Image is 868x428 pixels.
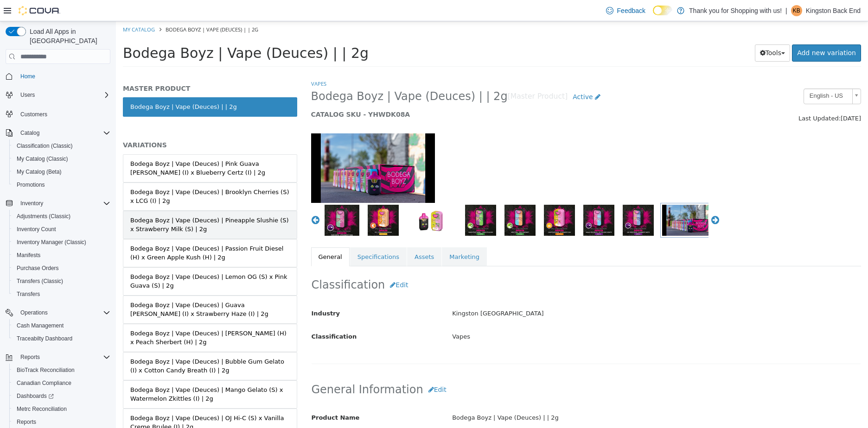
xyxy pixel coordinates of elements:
span: Cash Management [13,320,110,331]
a: Canadian Compliance [13,378,75,389]
a: My Catalog (Classic) [13,153,72,164]
div: Bodega Boyz | Vape (Deuces) | | 2g [329,389,752,405]
a: Cash Management [13,320,67,331]
h2: Classification [196,255,745,272]
button: Catalog [17,127,43,138]
span: My Catalog (Beta) [17,168,62,176]
span: Transfers (Classic) [17,277,63,285]
span: Cash Management [17,322,64,329]
button: Cash Management [9,319,114,332]
span: Traceabilty Dashboard [13,333,110,344]
span: Load All Apps in [GEOGRAPHIC_DATA] [26,27,110,45]
p: Thank you for Shopping with us! [689,5,782,16]
span: Industry [196,289,224,296]
button: Inventory Count [9,223,114,236]
span: Customers [20,111,47,118]
button: Edit [269,255,297,272]
span: Adjustments (Classic) [13,211,110,222]
a: Purchase Orders [13,263,63,274]
a: Bodega Boyz | Vape (Deuces) | | 2g [7,76,181,95]
div: Bodega Boyz | Vape (Deuces) | Pink Guava [PERSON_NAME] (I) x Blueberry Certz (I) | 2g [14,138,174,156]
button: Inventory [2,197,114,210]
button: My Catalog (Beta) [9,165,114,178]
span: Bodega Boyz | Vape (Deuces) | | 2g [195,68,392,82]
button: Customers [2,107,114,120]
span: BioTrack Reconciliation [17,366,75,374]
button: Tools [639,23,675,40]
span: Active [457,72,477,79]
span: Classification [196,312,241,319]
span: My Catalog (Classic) [17,155,68,163]
div: Bodega Boyz | Vape (Deuces) | [PERSON_NAME] (H) x Peach Sherbert (H) | 2g [14,308,174,326]
span: Operations [20,309,48,316]
button: Adjustments (Classic) [9,210,114,223]
span: Purchase Orders [13,263,110,274]
span: Transfers [17,290,40,298]
a: Classification (Classic) [13,140,77,151]
span: Operations [17,307,110,318]
span: Reports [20,353,40,361]
button: Reports [17,352,44,363]
span: Classification (Classic) [13,140,110,151]
a: Home [17,71,39,82]
div: Kingston Back End [791,5,802,16]
span: Transfers [13,289,110,300]
span: Metrc Reconciliation [17,405,67,413]
span: BioTrack Reconciliation [13,365,110,376]
span: Users [20,91,35,99]
div: Bodega Boyz | Vape (Deuces) | Brooklyn Cherries (S) x LCG (I) | 2g [14,166,174,184]
span: Reports [17,418,36,426]
span: Classification (Classic) [17,142,73,150]
button: Users [17,89,38,101]
span: Canadian Compliance [17,379,71,387]
span: Manifests [17,252,40,259]
button: Home [2,69,114,83]
a: Manifests [13,250,44,261]
a: Feedback [602,1,649,20]
a: Transfers [13,289,44,300]
small: [Master Product] [392,72,452,79]
a: Promotions [13,179,49,190]
h2: General Information [196,360,745,377]
button: Previous [195,194,204,203]
span: Catalog [20,129,39,137]
span: Adjustments (Classic) [17,213,70,220]
span: Canadian Compliance [13,378,110,389]
span: English - US [688,68,733,82]
span: Inventory Manager (Classic) [17,239,86,246]
a: Assets [291,226,325,245]
div: Bodega Boyz | Vape (Deuces) | OJ Hi-C (S) x Vanilla Creme Brulee (I) | 2g [14,392,174,410]
span: Promotions [13,179,110,190]
div: Vapes [329,308,752,324]
button: Transfers [9,288,114,301]
a: My Catalog (Beta) [13,166,65,177]
button: Operations [2,306,114,319]
span: Inventory Manager (Classic) [13,237,110,248]
button: Classification (Classic) [9,139,114,152]
button: Metrc Reconciliation [9,403,114,415]
span: Inventory Count [13,224,110,235]
div: Bodega Boyz | Vape (Deuces) | Lemon OG (S) x Pink Guava (S) | 2g [14,251,174,269]
input: Dark Mode [653,6,672,15]
div: Bodega Boyz | Vape (Deuces) | Guava [PERSON_NAME] (I) x Strawberry Haze (I) | 2g [14,279,174,297]
span: Traceabilty Dashboard [17,335,72,342]
span: Reports [13,416,110,428]
button: Manifests [9,249,114,262]
button: BioTrack Reconciliation [9,364,114,377]
a: General [195,226,234,245]
button: Operations [17,307,51,318]
img: Cova [19,6,60,15]
span: Dashboards [13,390,110,402]
button: Next [595,194,604,203]
span: Dark Mode [653,15,653,16]
div: Bodega Boyz | Vape (Deuces) | Bubble Gum Gelato (I) x Cotton Candy Breath (I) | 2g [14,336,174,354]
h5: CATALOG SKU - YHWDK08A [195,89,604,97]
a: Marketing [326,226,371,245]
span: Bodega Boyz | Vape (Deuces) | | 2g [50,5,142,12]
h5: MASTER PRODUCT [7,63,181,71]
button: Edit [307,360,336,377]
div: Bodega Boyz | Vape (Deuces) | Passion Fruit Diesel (H) x Green Apple Kush (H) | 2g [14,223,174,241]
div: Kingston [GEOGRAPHIC_DATA] [329,284,752,301]
span: [DATE] [725,94,745,101]
h5: VARIATIONS [7,120,181,128]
